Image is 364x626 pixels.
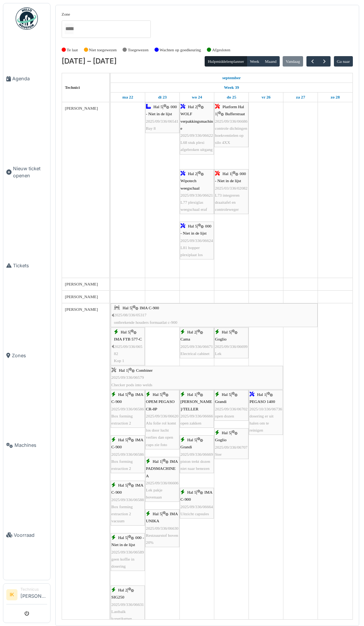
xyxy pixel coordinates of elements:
[250,391,282,434] div: |
[188,224,197,228] span: Hal 5
[181,238,213,243] span: 2025/09/336/06624
[181,512,209,516] span: Uitzicht capsules
[111,391,144,427] div: |
[181,223,213,258] div: |
[111,452,144,456] span: 2025/09/336/06586
[215,344,248,349] span: 2025/09/336/06699
[89,47,117,53] label: Niet toegewezen
[14,532,47,539] span: Voorraad
[181,170,213,213] div: |
[13,262,47,269] span: Tickets
[283,56,303,67] button: Vandaag
[111,557,134,568] span: geen koffie in dosering
[65,294,98,299] span: [PERSON_NAME]
[250,407,282,411] span: 2025/10/336/06736
[114,344,142,356] span: 2025/09/336/06582
[156,93,169,102] a: 23 september 2025
[153,104,163,109] span: Hal 5
[114,337,142,341] span: IMA FTB 577-C
[123,306,132,310] span: Hal 5
[65,307,98,312] span: [PERSON_NAME]
[111,595,124,599] span: SIG250
[140,306,159,310] span: IMA C-900
[153,459,162,464] span: Hal 1
[128,47,149,53] label: Toegewezen
[215,337,227,341] span: Goglio
[67,47,78,53] label: Te laat
[146,119,179,123] span: 2025/09/336/06541
[62,57,117,66] h2: [DATE] – [DATE]
[225,93,238,102] a: 25 september 2025
[12,352,47,359] span: Zones
[65,85,80,90] span: Technici
[187,392,196,397] span: Hal 1
[190,93,204,102] a: 24 september 2025
[181,436,213,472] div: |
[146,421,176,447] span: Alu folie rol komt los door lucht verlies dan open cups zie foto
[111,609,132,621] span: Lastbalk kopetiketten
[215,103,248,146] div: |
[153,512,162,516] span: Hal 5
[187,490,196,494] span: Hal 5
[181,459,210,471] span: piston trekt dozen niet naar benezen
[114,304,317,326] div: |
[16,7,38,30] img: Badge_color-CXgf-gQk.svg
[114,320,178,325] span: ontbrekende houders formaatlat c-900
[111,414,133,425] span: Box forming extraction 2
[222,171,232,176] span: Hal 1
[111,459,133,471] span: Box forming extraction 2
[181,103,213,153] div: |
[181,351,209,356] span: Electrical cabinet
[181,178,200,190] span: Wipotech weegschaal
[111,407,144,411] span: 2025/09/336/06586
[118,588,127,592] span: Hal 2
[111,482,144,525] div: |
[257,392,266,397] span: Hal 1
[222,83,241,92] a: Week 39
[215,119,248,123] span: 2025/09/336/06686
[188,171,197,176] span: Hal 2
[215,170,248,213] div: |
[181,140,213,152] span: L68 stuk plexi afgebroken uitgang
[212,47,230,53] label: Afgesloten
[111,535,144,547] span: 000 - Niet in de lijst
[181,337,190,341] span: Cama
[181,504,213,509] span: 2025/09/336/06664
[111,367,282,388] div: |
[65,282,98,286] span: [PERSON_NAME]
[215,407,248,411] span: 2025/09/336/06702
[215,329,248,357] div: |
[111,497,144,502] span: 2025/09/336/06588
[146,399,175,411] span: OPEM PEGASO CR-8P
[215,429,248,458] div: |
[181,414,213,418] span: 2025/09/336/06666
[222,430,231,435] span: Hal 5
[6,587,47,604] a: IK Technicus[PERSON_NAME]
[119,368,128,372] span: Hal 1
[62,11,70,17] label: Zone
[225,112,245,116] span: Bufferstraat
[146,533,178,545] span: Restzuurstof boven 20%
[3,400,50,490] a: Machines
[247,56,262,67] button: Week
[294,93,307,102] a: 27 september 2025
[111,587,144,622] div: |
[146,414,179,418] span: 2025/09/336/06620
[20,587,47,592] div: Technicus
[111,550,144,554] span: 2025/09/336/06589
[3,490,50,580] a: Voorraad
[118,438,127,442] span: Hal 5
[181,421,201,425] span: open zakken
[181,399,212,411] span: [PERSON_NAME]/TELLER
[121,330,130,334] span: Hal 5
[3,124,50,221] a: Nieuw ticket openen
[65,106,98,110] span: [PERSON_NAME]
[187,330,196,334] span: Hal 2
[181,200,207,212] span: L77 plexiglas weegschaal eraf
[146,391,179,448] div: |
[6,589,17,600] li: IK
[215,351,221,356] span: Lek
[146,103,179,132] div: |
[181,193,213,197] span: 2025/09/336/06621
[215,399,227,404] span: Grandi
